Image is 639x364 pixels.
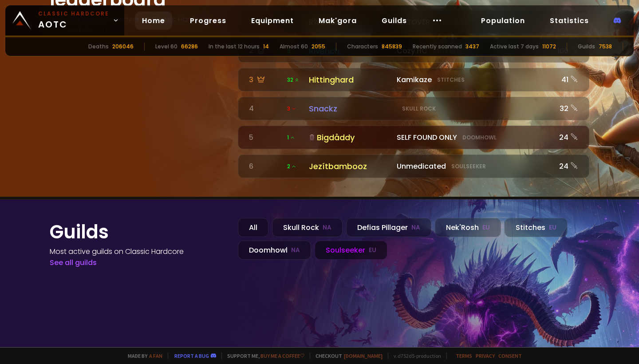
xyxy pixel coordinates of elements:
small: Soulseeker [451,162,486,170]
a: Statistics [543,12,596,30]
small: Stitches [437,76,465,84]
div: 41 [555,74,578,85]
div: SELF FOUND ONLY [397,132,550,143]
span: 2 [287,162,296,170]
a: Report a bug [174,352,209,359]
a: Terms [456,352,472,359]
span: 1 [287,134,295,142]
a: a fan [149,352,162,359]
div: Defias Pillager [346,218,431,237]
a: Guilds [375,12,414,30]
a: Home [135,12,172,30]
a: Progress [183,12,233,30]
div: Recently scanned [413,43,462,51]
div: 206046 [112,43,134,51]
div: 7538 [599,43,612,51]
a: Buy me a coffee [260,352,304,359]
span: Support me, [221,352,304,359]
a: [DOMAIN_NAME] [344,352,383,359]
div: Guilds [578,43,595,51]
div: Soulseeker [315,241,387,260]
a: Equipment [244,12,301,30]
a: See all guilds [50,257,97,268]
span: Checkout [310,352,383,359]
span: v. d752d5 - production [388,352,441,359]
div: Skull Rock [272,218,343,237]
a: Classic HardcoreAOTC [5,5,124,36]
div: 3 [249,74,282,85]
div: Hittinghard [309,74,391,86]
small: EU [482,223,490,232]
div: 845839 [382,43,402,51]
div: Doomhowl [238,241,311,260]
small: NA [411,223,420,232]
a: Population [474,12,532,30]
span: 3 [287,105,296,113]
div: 24 [555,161,578,172]
div: 4 [249,103,282,114]
a: 4 3 SnackzSkull Rock32 [238,97,589,120]
div: Level 60 [155,43,177,51]
div: In the last 12 hours [209,43,260,51]
div: Jezítbambooz [309,160,391,172]
div: Characters [347,43,378,51]
div: 5 [249,132,282,143]
small: EU [369,246,376,255]
div: 3437 [465,43,479,51]
div: Active last 7 days [490,43,539,51]
div: 32 [555,103,578,114]
small: Doomhowl [462,134,497,142]
div: 2055 [312,43,325,51]
div: Almost 60 [280,43,308,51]
span: 32 [287,76,300,84]
small: Skull Rock [402,105,436,113]
div: Snackz [309,103,391,115]
a: 6 2JezítbamboozUnmedicatedSoulseeker24 [238,154,589,178]
small: NA [323,223,331,232]
small: EU [549,223,556,232]
div: Stitches [505,218,568,237]
a: 5 1BigdåddySELF FOUND ONLYDoomhowl24 [238,126,589,149]
div: Kamikaze [397,74,550,85]
span: AOTC [38,10,109,31]
div: 66286 [181,43,198,51]
a: 3 32 HittinghardKamikazeStitches41 [238,68,589,91]
div: Unmedicated [397,161,550,172]
div: Deaths [88,43,109,51]
a: Consent [498,352,522,359]
div: 14 [263,43,269,51]
small: Classic Hardcore [38,10,109,18]
div: 24 [555,132,578,143]
a: Mak'gora [312,12,364,30]
h4: Most active guilds on Classic Hardcore [50,246,227,257]
h1: Guilds [50,218,227,246]
div: 6 [249,161,282,172]
a: Privacy [476,352,495,359]
div: Nek'Rosh [435,218,501,237]
div: Bigdåddy [309,131,391,143]
div: All [238,218,268,237]
div: 11072 [542,43,556,51]
span: Made by [122,352,162,359]
small: NA [291,246,300,255]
